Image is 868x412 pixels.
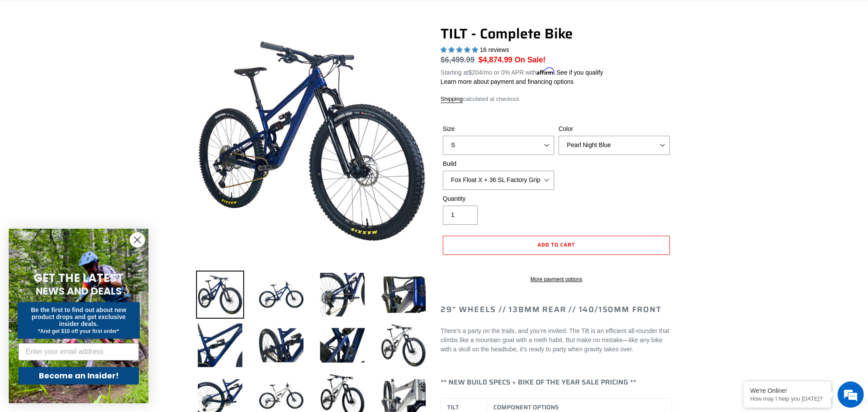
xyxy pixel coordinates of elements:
span: 16 reviews [480,46,509,53]
div: Chat with us now [59,49,160,60]
label: Build [443,159,554,168]
span: NEWS AND DEALS [36,284,122,298]
div: calculated at checkout. [441,95,672,103]
a: Shipping [441,96,463,103]
div: We're Online! [750,387,824,394]
span: Add to cart [537,240,575,249]
h2: 29" Wheels // 138mm Rear // 140/150mm Front [441,305,672,315]
img: Load image into Gallery viewer, TILT - Complete Bike [196,321,244,369]
a: Learn more about payment and financing options [441,78,573,85]
span: $4,874.99 [479,55,513,64]
span: Be the first to find out about new product drops and get exclusive insider deals. [31,306,127,327]
span: On Sale! [514,54,545,65]
img: Load image into Gallery viewer, TILT - Complete Bike [257,321,305,369]
span: *And get $10 off your first order* [38,328,119,334]
img: d_696896380_company_1647369064580_696896380 [28,44,50,65]
p: Starting at /mo or 0% APR with . [441,66,603,77]
img: Load image into Gallery viewer, TILT - Complete Bike [318,321,366,369]
div: Navigation go back [10,48,23,61]
p: How may I help you today? [750,395,824,402]
a: More payment options [443,275,670,283]
a: See if you qualify - Learn more about Affirm Financing (opens in modal) [556,69,603,76]
img: Load image into Gallery viewer, TILT - Complete Bike [196,271,244,319]
img: Load image into Gallery viewer, TILT - Complete Bike [379,321,427,369]
span: GET THE LATEST [34,270,124,286]
button: Add to cart [443,236,670,255]
img: Load image into Gallery viewer, TILT - Complete Bike [318,271,366,319]
span: Affirm [536,68,555,75]
span: 5.00 stars [441,46,480,53]
label: Quantity [443,194,554,203]
div: Minimize live chat window [143,4,164,25]
button: Close dialog [130,232,145,247]
p: There’s a party on the trails, and you’re invited. The Tilt is an efficient all-rounder that clim... [441,326,672,354]
span: $204 [468,69,482,76]
textarea: Type your message and hit 'Enter' [4,238,166,269]
label: Size [443,124,554,134]
img: Load image into Gallery viewer, TILT - Complete Bike [257,271,305,319]
input: Enter your email address [18,343,139,360]
label: Color [558,124,670,134]
img: Load image into Gallery viewer, TILT - Complete Bike [379,271,427,319]
h1: TILT - Complete Bike [441,25,672,42]
span: We're online! [51,110,121,198]
h4: ** NEW BUILD SPECS + BIKE OF THE YEAR SALE PRICING ** [441,378,672,386]
s: $6,499.99 [441,55,475,64]
button: Become an Insider! [18,367,139,385]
